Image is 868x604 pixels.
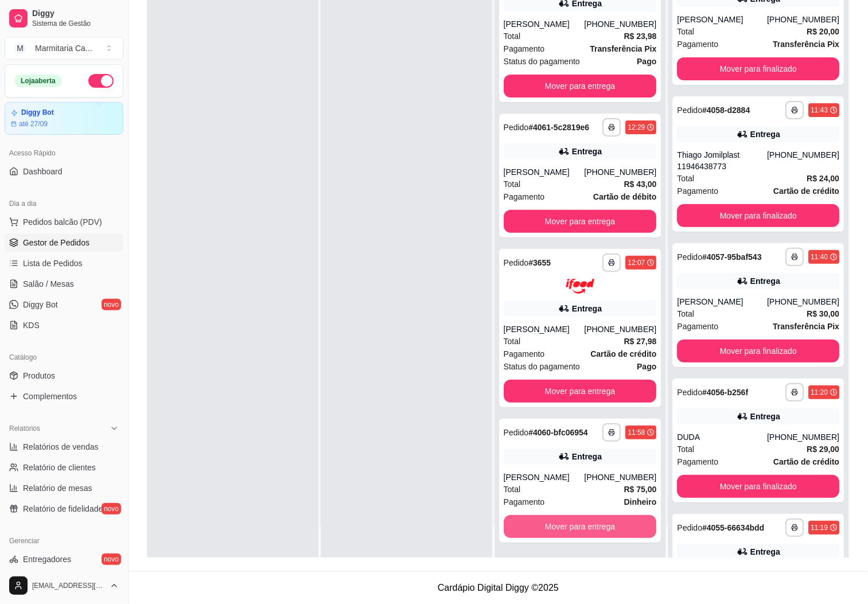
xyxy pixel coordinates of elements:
span: Entregadores [23,554,71,565]
div: [PERSON_NAME] [677,296,767,307]
span: Pedido [504,258,529,267]
a: Relatório de fidelidadenovo [5,500,123,518]
div: Entrega [572,146,602,157]
button: Mover para entrega [504,75,657,98]
div: Entrega [750,546,780,558]
button: Alterar Status [88,74,114,88]
span: Total [677,172,694,185]
span: Sistema de Gestão [32,19,119,28]
div: [PHONE_NUMBER] [584,166,656,178]
div: Thiago Jomilplast 11946438773 [677,149,767,172]
span: Pedido [677,388,702,397]
strong: Cartão de crédito [590,349,656,358]
strong: # 3655 [528,258,551,267]
a: Complementos [5,387,123,406]
strong: # 4056-b256f [702,388,748,397]
span: Pagamento [677,38,718,50]
button: Select a team [5,37,123,60]
span: Pagamento [504,42,545,55]
strong: R$ 24,00 [807,174,839,183]
strong: R$ 23,98 [624,32,657,41]
span: [EMAIL_ADDRESS][DOMAIN_NAME] [32,581,105,590]
div: Loja aberta [14,75,62,87]
button: [EMAIL_ADDRESS][DOMAIN_NAME] [5,572,123,599]
button: Mover para finalizado [677,57,839,80]
div: [PHONE_NUMBER] [767,14,839,25]
span: KDS [23,319,40,331]
strong: # 4058-d2884 [702,106,750,115]
span: M [14,42,26,54]
span: Relatório de mesas [23,482,92,494]
div: Entrega [750,275,780,287]
div: Acesso Rápido [5,144,123,162]
div: [PERSON_NAME] [504,324,585,335]
div: 12:29 [628,123,645,132]
span: Diggy Bot [23,299,58,310]
div: 11:43 [811,106,828,115]
strong: # 4060-bfc06954 [528,428,588,437]
strong: R$ 75,00 [624,485,657,494]
span: Pedido [677,106,702,115]
div: [PHONE_NUMBER] [584,324,656,335]
strong: # 4055-66634bdd [702,523,764,532]
strong: Cartão de crédito [773,186,839,196]
span: Complementos [23,391,77,402]
div: 11:20 [811,388,828,397]
div: [PHONE_NUMBER] [767,296,839,307]
a: DiggySistema de Gestão [5,5,123,32]
span: Total [677,443,694,455]
strong: R$ 29,00 [807,445,839,454]
button: Mover para finalizado [677,340,839,363]
strong: R$ 30,00 [807,309,839,318]
span: Pedido [677,523,702,532]
span: Total [677,307,694,320]
span: Pagamento [677,320,718,333]
strong: Transferência Pix [773,40,839,49]
button: Mover para finalizado [677,475,839,498]
a: KDS [5,316,123,334]
span: Relatório de clientes [23,462,96,473]
strong: Dinheiro [624,497,657,506]
a: Lista de Pedidos [5,254,123,272]
article: Diggy Bot [21,108,54,117]
div: Marmitaria Ca ... [35,42,92,54]
span: Total [504,178,521,190]
div: Dia a dia [5,194,123,213]
span: Pedido [504,123,529,132]
button: Mover para entrega [504,380,657,403]
strong: Cartão de débito [593,192,656,201]
button: Mover para entrega [504,210,657,233]
span: Diggy [32,9,119,19]
strong: R$ 27,98 [624,337,657,346]
a: Diggy Botnovo [5,295,123,314]
strong: Pago [637,57,656,66]
div: [PHONE_NUMBER] [767,149,839,172]
span: Dashboard [23,166,63,177]
div: [PERSON_NAME] [504,166,585,178]
span: Pagamento [504,496,545,508]
a: Relatório de clientes [5,458,123,477]
button: Mover para entrega [504,515,657,538]
span: Total [504,335,521,348]
span: Gestor de Pedidos [23,237,89,248]
div: 11:58 [628,428,645,437]
a: Relatório de mesas [5,479,123,497]
a: Salão / Mesas [5,275,123,293]
span: Pedido [504,428,529,437]
footer: Cardápio Digital Diggy © 2025 [129,571,868,604]
div: Entrega [750,411,780,422]
strong: Transferência Pix [773,322,839,331]
span: Produtos [23,370,55,381]
strong: Transferência Pix [590,44,656,53]
article: até 27/09 [19,119,48,128]
span: Pagamento [677,455,718,468]
span: Pagamento [677,185,718,197]
span: Pedidos balcão (PDV) [23,216,102,228]
div: [PERSON_NAME] [504,18,585,30]
span: Status do pagamento [504,360,580,373]
div: Gerenciar [5,532,123,550]
div: 12:07 [628,258,645,267]
div: [PHONE_NUMBER] [584,471,656,483]
a: Dashboard [5,162,123,181]
span: Relatórios de vendas [23,441,99,453]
